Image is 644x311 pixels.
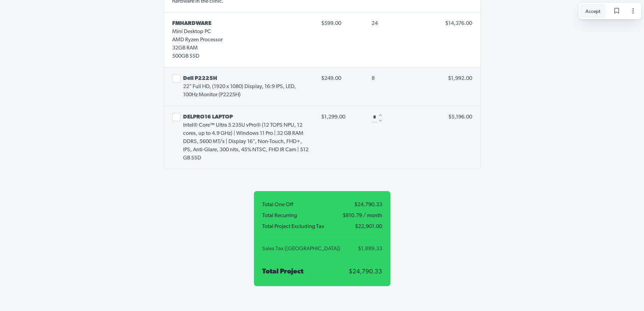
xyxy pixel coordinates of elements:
span: $24,790.33 [349,269,382,275]
span: Total One Off [262,202,323,208]
span: $1,889.33 [350,246,382,252]
span: $249.00 [321,73,361,84]
p: 32GB RAM [172,44,223,52]
span: $14,376.00 [445,21,472,26]
span: $1,992.00 [448,76,472,81]
span: $5,196.00 [448,114,472,120]
span: FMHARDWARE [172,21,211,26]
span: Accept [585,7,600,15]
span: 8 [372,76,375,81]
span: Sales Tax ([GEOGRAPHIC_DATA]) [262,246,348,252]
span: DELPRO16 LAPTOP [183,114,233,120]
button: Decrease [378,118,383,123]
span: / month [362,213,382,218]
span: Total Recurring [262,213,340,218]
span: $1,299.00 [321,112,361,123]
button: Increase [378,113,383,117]
span: Total Project [262,268,303,275]
p: Intel® Core™ Ultra 5 235U vPro® (12 TOPS NPU, 12 cores, up to 4.9 GHz) | Windows 11 Pro | 32 GB R... [183,113,310,162]
span: 24 [372,21,378,26]
span: $22,901.00 [341,224,382,229]
p: 500GB SSD [172,52,223,60]
span: Dell P2225H [183,76,217,81]
p: 22" Full HD, (1920 x 1080) Display, 16:9 IPS, LED, 100Hz Monitor (P2225H) [183,83,310,99]
span: $24,790.33 [325,202,382,208]
button: Accept [580,4,606,18]
p: Mini Desktop PC AMD Ryzen Processor [172,28,223,44]
span: $810.79 [343,213,362,218]
span: $599.00 [321,18,361,29]
span: Total Project Excluding Tax [262,224,338,229]
button: Page options [626,4,640,18]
